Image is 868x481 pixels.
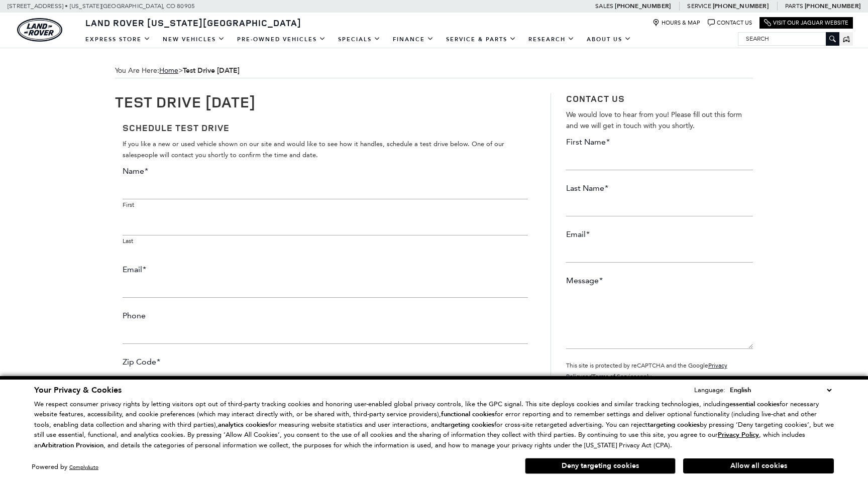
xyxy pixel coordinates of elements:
strong: analytics cookies [218,420,268,429]
span: Your Privacy & Cookies [34,385,122,396]
span: Sales [595,3,613,10]
input: Last name [123,215,528,235]
a: Visit Our Jaguar Website [764,19,848,27]
strong: Test Drive [DATE] [183,66,240,75]
a: EXPRESS STORE [79,31,157,48]
a: About Us [581,31,637,48]
a: Contact Us [708,19,752,27]
strong: targeting cookies [442,420,494,429]
u: Privacy Policy [718,430,759,439]
strong: essential cookies [729,400,780,409]
a: Finance [387,31,440,48]
p: We respect consumer privacy rights by letting visitors opt out of third-party tracking cookies an... [34,399,834,451]
span: If you like a new or used vehicle shown on our site and would like to see how it handles, schedul... [123,140,504,159]
span: > [159,66,240,75]
small: This site is protected by reCAPTCHA and the Google and apply. [566,362,727,380]
nav: Main Navigation [79,31,637,48]
h1: Test Drive [DATE] [115,93,535,110]
a: Pre-Owned Vehicles [231,31,332,48]
a: Land Rover [US_STATE][GEOGRAPHIC_DATA] [79,17,307,29]
span: You Are Here: [115,63,753,78]
span: We would love to hear from you! Please fill out this form and we will get in touch with you shortly. [566,110,742,130]
input: First name [123,179,528,199]
a: Hours & Map [653,19,700,27]
strong: Arbitration Provision [41,441,103,450]
label: First [123,199,134,210]
a: Service & Parts [440,31,522,48]
strong: functional cookies [441,410,495,419]
h3: Contact Us [566,93,753,104]
a: Terms of Service [592,373,637,380]
label: Last Name [566,183,608,194]
a: New Vehicles [157,31,231,48]
label: Last [123,235,133,247]
label: Phone [123,310,146,321]
a: [PHONE_NUMBER] [713,2,769,10]
button: Deny targeting cookies [525,458,676,474]
a: Privacy Policy [718,431,759,438]
a: Specials [332,31,387,48]
span: Parts [785,3,803,10]
a: land-rover [17,18,62,42]
select: Language Select [727,385,834,396]
div: Powered by [32,464,98,470]
h3: Schedule Test Drive [123,123,528,134]
label: Email [566,229,590,240]
a: ComplyAuto [69,464,98,470]
span: Land Rover [US_STATE][GEOGRAPHIC_DATA] [85,17,301,29]
label: Email [123,264,146,275]
a: [PHONE_NUMBER] [615,2,671,10]
label: First Name [566,137,610,148]
label: Zip Code [123,356,160,368]
div: Breadcrumbs [115,63,753,78]
a: Research [522,31,581,48]
span: Service [687,3,711,10]
a: [STREET_ADDRESS] • [US_STATE][GEOGRAPHIC_DATA], CO 80905 [8,3,195,10]
a: [PHONE_NUMBER] [805,2,860,10]
input: Search [738,33,839,45]
label: Message [566,275,603,286]
div: Language: [694,387,725,393]
img: Land Rover [17,18,62,42]
strong: targeting cookies [647,420,700,429]
a: Home [159,66,178,75]
label: Name [123,166,148,177]
button: Allow all cookies [683,458,834,473]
